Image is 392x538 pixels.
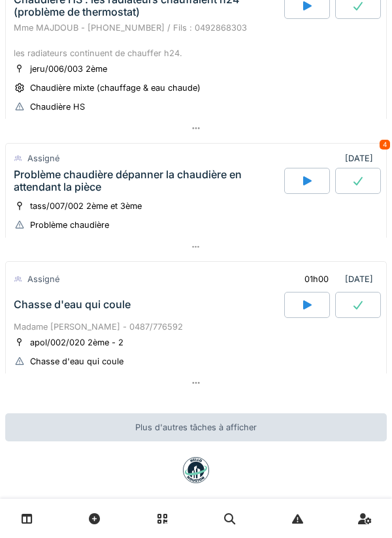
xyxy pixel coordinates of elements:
[380,140,390,150] div: 4
[183,457,209,483] img: badge-BVDL4wpA.svg
[14,321,378,333] div: Madame [PERSON_NAME] - 0487/776592
[30,82,201,94] div: Chaudière mixte (chauffage & eau chaude)
[293,267,378,291] div: [DATE]
[304,273,329,285] div: 01h00
[30,200,142,212] div: tass/007/002 2ème et 3ème
[5,413,387,441] div: Plus d'autres tâches à afficher
[30,219,109,231] div: Problème chaudière
[345,152,378,165] div: [DATE]
[14,298,131,311] div: Chasse d'eau qui coule
[27,273,59,285] div: Assigné
[14,168,282,193] div: Problème chaudière dépanner la chaudière en attendant la pièce
[30,336,123,349] div: apol/002/020 2ème - 2
[30,355,123,368] div: Chasse d'eau qui coule
[27,152,59,165] div: Assigné
[14,22,378,59] div: Mme MAJDOUB - [PHONE_NUMBER] / Fils : 0492868303 les radiateurs continuent de chauffer h24.
[30,101,85,113] div: Chaudière HS
[30,63,107,75] div: jeru/006/003 2ème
